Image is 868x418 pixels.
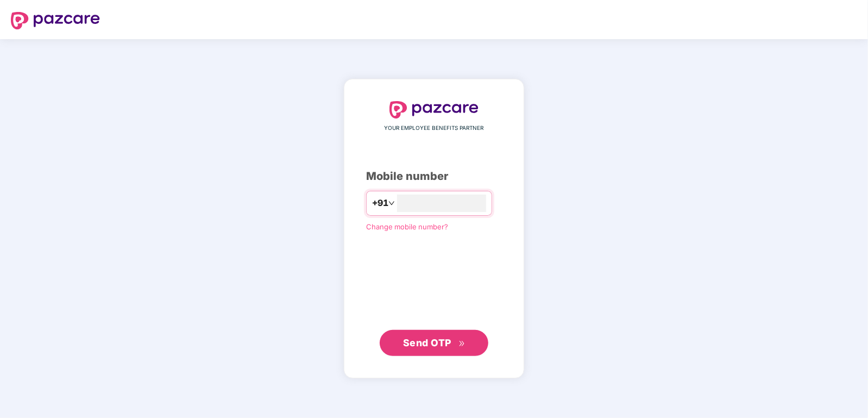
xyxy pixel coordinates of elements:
[366,222,448,231] a: Change mobile number?
[372,196,388,210] span: +91
[403,337,451,348] span: Send OTP
[458,340,466,347] span: double-right
[380,330,488,356] button: Send OTPdouble-right
[11,12,100,29] img: logo
[366,168,502,185] div: Mobile number
[388,200,395,207] span: down
[385,124,484,133] span: YOUR EMPLOYEE BENEFITS PARTNER
[389,101,479,118] img: logo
